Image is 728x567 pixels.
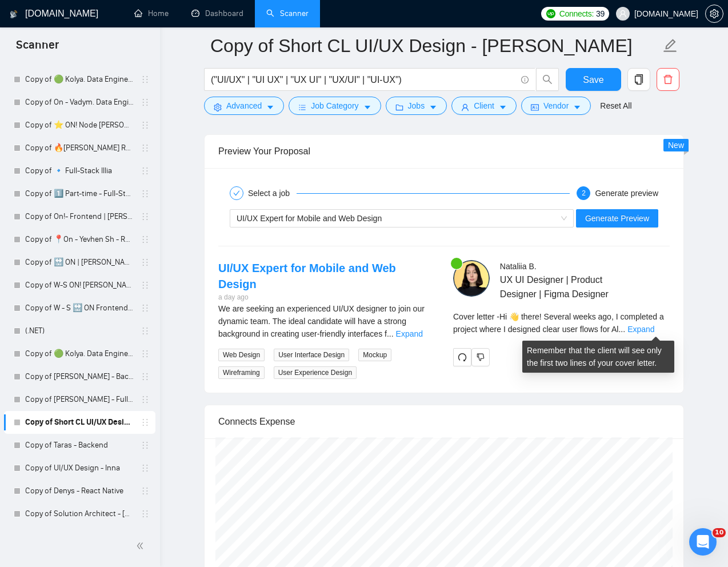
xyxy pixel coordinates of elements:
img: c1ixEsac-c9lISHIljfOZb0cuN6GzZ3rBcBW2x-jvLrB-_RACOkU1mWXgI6n74LgRV [453,260,490,297]
div: a day ago [218,292,435,303]
span: holder [141,372,150,381]
span: UI/UX Expert for Mobile and Web Design [237,214,382,223]
span: double-left [136,540,147,552]
span: Save [583,73,603,87]
span: Advanced [226,99,262,112]
span: Web Design [218,349,265,361]
a: Copy of ⭐️ ON! Node [PERSON_NAME] [25,114,134,137]
span: search [537,74,558,85]
div: Preview Your Proposal [218,135,670,167]
span: edit [663,38,678,53]
a: Copy of Solution Architect - [PERSON_NAME] [25,502,134,525]
a: Copy of Taras - Backend [25,434,134,457]
span: holder [141,464,150,473]
a: Copy of UI/UX Design - Inna [25,457,134,480]
button: idcardVendorcaret-down [521,97,591,115]
span: user [619,10,627,18]
span: bars [298,103,306,111]
a: Copy of W-S ON! [PERSON_NAME]/ React Native [25,274,134,297]
a: Copy of 📍On - Yevhen Sh - React General [25,228,134,251]
span: User Interface Design [274,349,349,361]
span: caret-down [573,103,581,111]
a: Copy of Denys - React Native [25,480,134,502]
a: UI/UX Expert for Mobile and Web Design [218,262,396,290]
span: copy [628,74,650,85]
span: holder [141,258,150,267]
span: holder [141,486,150,496]
span: delete [657,74,679,85]
iframe: Intercom live chat [689,528,717,556]
span: holder [141,166,150,175]
span: setting [706,9,723,18]
a: homeHome [134,9,169,18]
span: holder [141,418,150,427]
span: ... [387,329,394,338]
span: User Experience Design [274,366,357,379]
button: dislike [471,348,490,366]
span: Jobs [408,99,425,112]
span: caret-down [363,103,371,111]
input: Scanner name... [210,31,661,60]
span: holder [141,143,150,153]
button: folderJobscaret-down [386,97,447,115]
span: holder [141,189,150,198]
button: userClientcaret-down [451,97,517,115]
img: logo [10,5,18,23]
span: user [461,103,469,111]
span: holder [141,509,150,518]
span: holder [141,121,150,130]
span: Scanner [7,37,68,61]
button: Generate Preview [576,209,658,227]
button: search [536,68,559,91]
div: Remember that the client will see only the first two lines of your cover letter. [453,310,670,336]
a: setting [705,9,723,18]
span: setting [214,103,222,111]
span: New [668,141,684,150]
a: Copy of 🔛 ON | [PERSON_NAME] B | Frontend/React [25,251,134,274]
a: Expand [396,329,423,338]
span: redo [454,353,471,362]
span: idcard [531,103,539,111]
button: setting [705,5,723,23]
span: dislike [477,353,485,362]
a: Copy of 🟢 Kolya. Data Engineer - General [25,68,134,91]
span: caret-down [429,103,437,111]
span: 10 [713,528,726,537]
span: info-circle [521,76,529,83]
span: folder [395,103,403,111]
span: Cover letter - Hi 👋 there! Several weeks ago, I completed a project where I designed clear user f... [453,312,664,334]
a: Copy of Short CL UI/UX Design - [PERSON_NAME] [25,411,134,434]
span: caret-down [499,103,507,111]
a: Copy of 🟢 Kolya. Data Engineer - General [25,342,134,365]
a: Copy of 1️⃣ Part-time - Full-Stack Vitalii [25,182,134,205]
span: Generate Preview [585,212,649,225]
a: Expand [627,325,654,334]
span: Job Category [311,99,358,112]
span: holder [141,75,150,84]
span: holder [141,98,150,107]
button: Save [566,68,621,91]
span: Mockup [358,349,391,361]
a: Copy of 🔹 Full-Stack Illia [25,159,134,182]
span: holder [141,349,150,358]
div: We are seeking an experienced UI/UX designer to join our dynamic team. The ideal candidate will h... [218,302,435,340]
a: dashboardDashboard [191,9,243,18]
span: holder [141,235,150,244]
span: 39 [596,7,605,20]
span: Nataliia B . [500,262,537,271]
span: ... [618,325,625,334]
a: Reset All [600,99,631,112]
button: settingAdvancedcaret-down [204,97,284,115]
button: barsJob Categorycaret-down [289,97,381,115]
a: Copy of W - S 🔛 ON Frontend - [PERSON_NAME] B | React [25,297,134,320]
a: searchScanner [266,9,309,18]
a: (.NET) [25,320,134,342]
span: Wireframing [218,366,265,379]
span: UX UI Designer | Product Designer | Figma Designer [500,273,636,301]
span: holder [141,395,150,404]
a: Copy of [PERSON_NAME] - Full-Stack dev [25,388,134,411]
div: Generate preview [595,186,658,200]
span: Vendor [543,99,569,112]
span: holder [141,212,150,221]
span: holder [141,281,150,290]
